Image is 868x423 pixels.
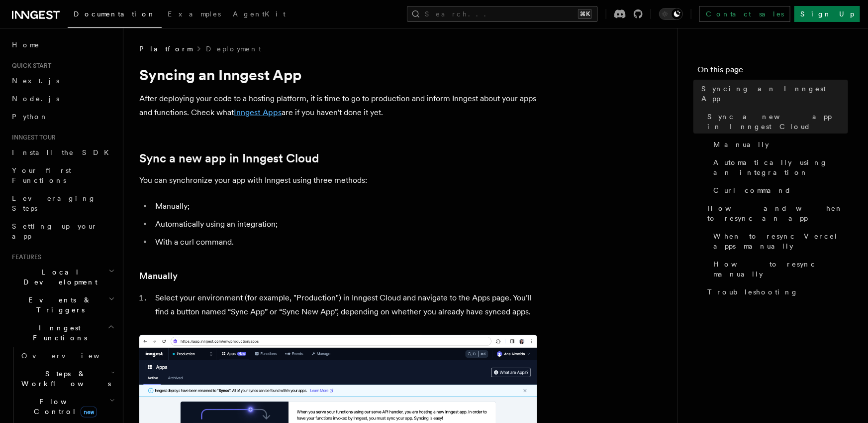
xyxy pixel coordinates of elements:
a: When to resync Vercel apps manually [709,227,848,255]
span: Examples [168,10,221,18]
span: Setting up your app [12,222,97,240]
a: Manually [709,136,848,153]
h4: On this page [697,64,848,80]
span: Python [12,113,48,121]
a: Install the SDK [8,143,117,161]
span: Platform [139,44,192,54]
a: Home [8,36,117,54]
span: How and when to resync an app [707,203,848,223]
button: Inngest Functions [8,319,117,347]
button: Events & Triggers [8,291,117,319]
span: Install the SDK [12,148,115,156]
h1: Syncing an Inngest App [139,66,537,84]
span: Automatically using an integration [713,157,848,177]
span: AgentKit [233,10,286,18]
a: How and when to resync an app [703,199,848,227]
a: Inngest Apps [234,108,282,117]
a: Syncing an Inngest App [697,80,848,108]
p: You can synchronize your app with Inngest using three methods: [139,173,537,187]
span: Curl command [713,185,791,195]
span: Overview [21,352,124,360]
a: Leveraging Steps [8,189,117,217]
span: Documentation [74,10,156,18]
span: Home [12,40,40,50]
button: Flow Controlnew [17,393,117,421]
span: Troubleshooting [707,287,798,297]
li: Automatically using an integration; [152,217,537,231]
a: Sign Up [794,6,860,22]
span: Your first Functions [12,166,71,184]
span: Inngest Functions [8,323,107,343]
a: Deployment [206,44,261,54]
li: Manually; [152,199,537,213]
a: Next.js [8,72,117,90]
a: Examples [162,3,227,27]
a: Documentation [68,3,162,28]
span: Features [8,253,41,261]
a: How to resync manually [709,255,848,283]
button: Search...⌘K [407,6,598,22]
span: Steps & Workflows [17,369,111,389]
span: Leveraging Steps [12,194,96,212]
kbd: ⌘K [578,9,592,19]
a: Overview [17,347,117,365]
span: Local Development [8,267,108,287]
span: Node.js [12,95,59,103]
a: Troubleshooting [703,283,848,301]
button: Toggle dark mode [659,8,683,20]
a: Curl command [709,181,848,199]
span: Inngest tour [8,134,56,141]
a: Manually [139,269,178,283]
a: Contact sales [699,6,790,22]
span: new [81,407,97,418]
a: Python [8,108,117,126]
a: Sync a new app in Inngest Cloud [703,108,848,136]
a: Your first Functions [8,161,117,189]
li: With a curl command. [152,235,537,249]
span: Flow Control [17,397,109,417]
a: Node.js [8,90,117,108]
a: AgentKit [227,3,291,27]
span: When to resync Vercel apps manually [713,231,848,251]
p: After deploying your code to a hosting platform, it is time to go to production and inform Innges... [139,92,537,120]
span: Next.js [12,77,59,85]
a: Sync a new app in Inngest Cloud [139,151,319,165]
button: Steps & Workflows [17,365,117,393]
span: Syncing an Inngest App [701,84,848,104]
a: Setting up your app [8,217,117,245]
li: Select your environment (for example, "Production") in Inngest Cloud and navigate to the Apps pag... [152,291,537,319]
button: Local Development [8,263,117,291]
span: Manually [713,140,769,149]
span: Events & Triggers [8,295,108,315]
span: Quick start [8,62,51,70]
span: How to resync manually [713,259,848,279]
a: Automatically using an integration [709,153,848,181]
span: Sync a new app in Inngest Cloud [707,112,848,132]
